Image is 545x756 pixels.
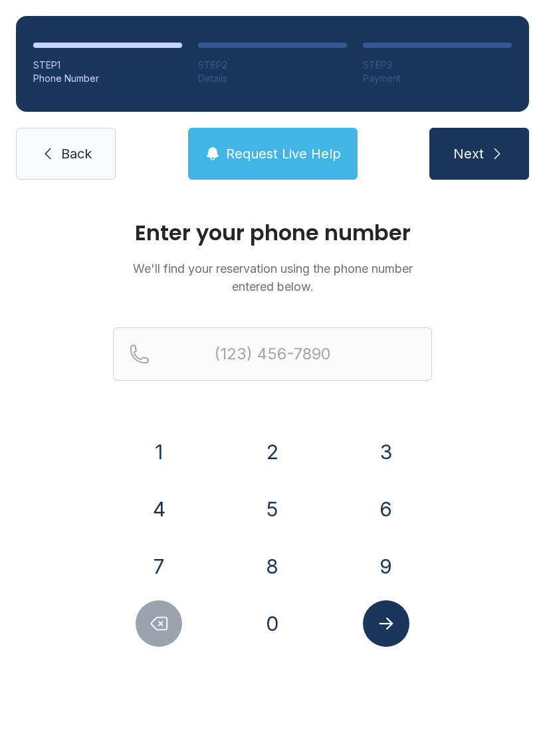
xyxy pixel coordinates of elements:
[33,59,182,72] div: STEP 1
[226,144,341,163] span: Request Live Help
[249,429,296,475] button: 2
[363,429,409,475] button: 3
[198,72,347,85] div: Details
[363,59,512,72] div: STEP 3
[136,486,182,532] button: 4
[136,429,182,475] button: 1
[249,486,296,532] button: 5
[363,600,409,647] button: Submit lookup form
[363,72,512,85] div: Payment
[198,59,347,72] div: STEP 2
[453,144,484,163] span: Next
[113,260,432,295] p: We'll find your reservation using the phone number entered below.
[113,222,432,244] h1: Enter your phone number
[363,543,409,590] button: 9
[363,486,409,532] button: 6
[33,72,182,85] div: Phone Number
[113,327,432,381] input: Reservation phone number
[249,543,296,590] button: 8
[61,144,92,163] span: Back
[136,543,182,590] button: 7
[249,600,296,647] button: 0
[136,600,182,647] button: Delete number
